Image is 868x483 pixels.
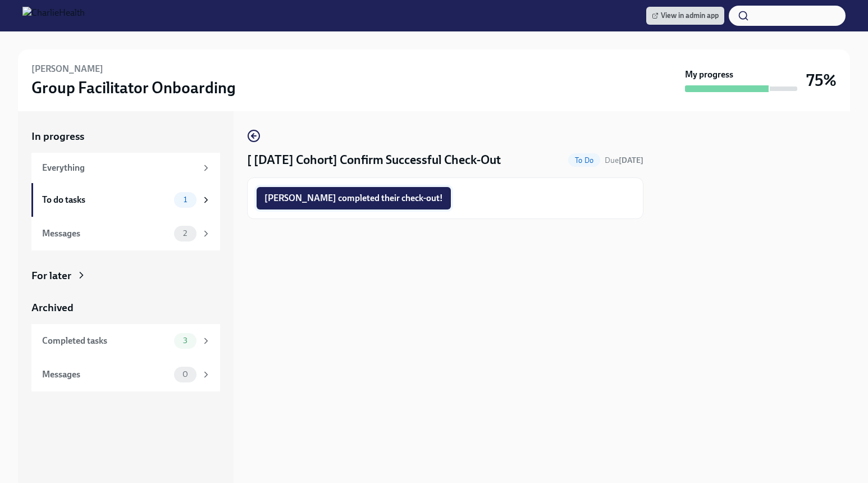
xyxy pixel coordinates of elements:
[568,156,600,165] span: To Do
[31,78,236,98] h3: Group Facilitator Onboarding
[31,358,220,391] a: Messages0
[177,195,194,204] span: 1
[42,368,170,381] div: Messages
[257,187,451,209] button: [PERSON_NAME] completed their check-out!
[264,193,443,204] span: [PERSON_NAME] completed their check-out!
[685,69,733,81] strong: My progress
[31,268,71,283] div: For later
[31,129,220,144] a: In progress
[31,217,220,250] a: Messages2
[42,194,170,206] div: To do tasks
[605,156,643,165] span: Due
[176,336,194,345] span: 3
[42,335,170,347] div: Completed tasks
[42,162,197,174] div: Everything
[176,229,194,238] span: 2
[652,10,719,21] span: View in admin app
[806,70,837,90] h3: 75%
[646,7,724,25] a: View in admin app
[31,268,220,283] a: For later
[31,63,103,75] h6: [PERSON_NAME]
[619,156,643,165] strong: [DATE]
[605,155,643,166] span: August 24th, 2025 10:00
[31,300,220,315] a: Archived
[22,7,85,25] img: CharlieHealth
[247,152,501,168] h4: [ [DATE] Cohort] Confirm Successful Check-Out
[31,183,220,217] a: To do tasks1
[176,370,195,379] span: 0
[31,324,220,358] a: Completed tasks3
[31,153,220,183] a: Everything
[42,227,170,240] div: Messages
